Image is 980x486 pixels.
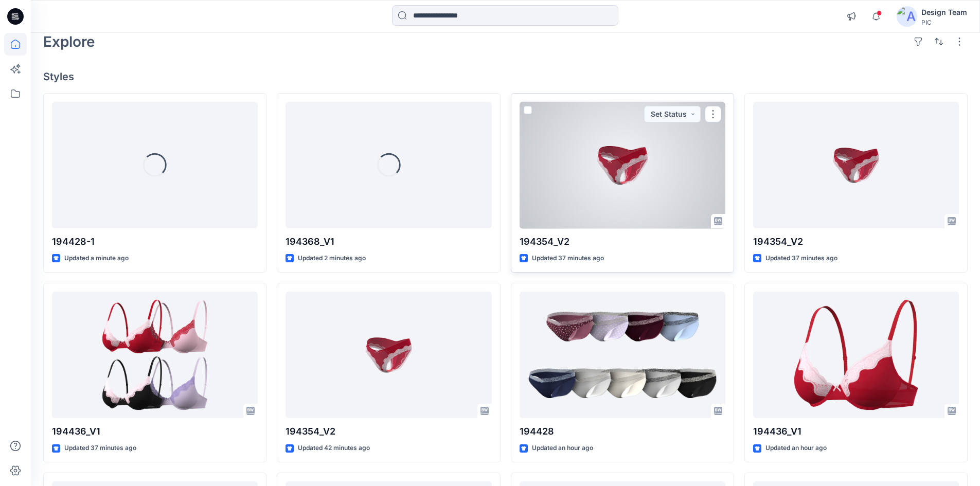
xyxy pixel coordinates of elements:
[520,235,725,249] p: 194354_V2
[921,6,967,19] div: Design Team
[753,292,959,419] a: 194436_V1
[298,443,370,454] p: Updated 42 minutes ago
[765,253,838,264] p: Updated 37 minutes ago
[532,443,593,454] p: Updated an hour ago
[64,443,136,454] p: Updated 37 minutes ago
[52,424,258,439] p: 194436_V1
[753,102,959,229] a: 194354_V2
[532,253,604,264] p: Updated 37 minutes ago
[897,6,917,27] img: avatar
[520,292,725,419] a: 194428
[753,235,959,249] p: 194354_V2
[298,253,366,264] p: Updated 2 minutes ago
[43,70,968,83] h4: Styles
[286,424,491,439] p: 194354_V2
[753,424,959,439] p: 194436_V1
[286,292,491,419] a: 194354_V2
[520,102,725,229] a: 194354_V2
[520,424,725,439] p: 194428
[286,235,491,249] p: 194368_V1
[64,253,129,264] p: Updated a minute ago
[921,19,967,26] div: PIC
[52,235,258,249] p: 194428-1
[52,292,258,419] a: 194436_V1
[43,33,95,50] h2: Explore
[765,443,827,454] p: Updated an hour ago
